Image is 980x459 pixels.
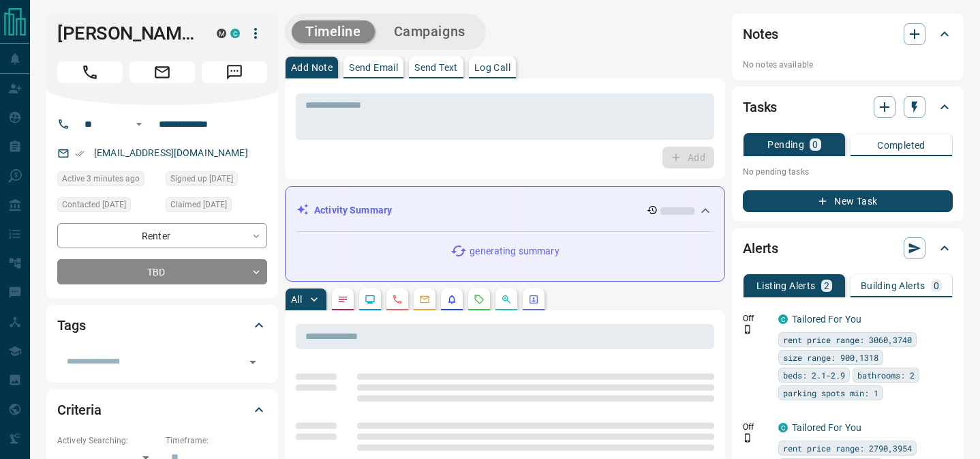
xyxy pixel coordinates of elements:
[783,441,912,455] span: rent price range: 2790,3954
[474,63,510,72] p: Log Call
[57,61,123,83] span: Call
[166,434,267,447] p: Timeframe:
[62,198,126,211] span: Contacted [DATE]
[419,294,430,305] svg: Emails
[230,29,240,38] div: condos.ca
[812,140,818,149] p: 0
[75,149,85,158] svg: Email Verified
[778,423,788,432] div: condos.ca
[131,116,147,132] button: Open
[743,421,770,433] p: Off
[501,294,512,305] svg: Opportunities
[62,172,140,186] span: Active 3 minutes ago
[743,18,953,50] div: Notes
[380,20,479,43] button: Campaigns
[349,63,398,72] p: Send Email
[857,368,915,382] span: bathrooms: 2
[824,281,829,291] p: 2
[292,20,375,43] button: Timeline
[767,140,804,149] p: Pending
[743,232,953,265] div: Alerts
[783,351,878,364] span: size range: 900,1318
[861,281,925,291] p: Building Alerts
[528,294,539,305] svg: Agent Actions
[217,29,226,38] div: mrloft.ca
[392,294,403,305] svg: Calls
[743,237,778,259] h2: Alerts
[314,203,392,218] p: Activity Summary
[792,314,861,325] a: Tailored For You
[57,223,267,248] div: Renter
[743,96,777,118] h2: Tasks
[170,198,227,211] span: Claimed [DATE]
[743,162,953,182] p: No pending tasks
[365,294,376,305] svg: Lead Browsing Activity
[291,295,302,304] p: All
[743,325,752,334] svg: Push Notification Only
[57,23,196,44] h1: [PERSON_NAME]
[792,422,861,433] a: Tailored For You
[170,172,233,186] span: Signed up [DATE]
[743,190,953,212] button: New Task
[783,333,912,346] span: rent price range: 3060,3740
[743,91,953,123] div: Tasks
[743,23,778,45] h2: Notes
[57,197,159,216] div: Sat Aug 13 2022
[743,433,752,443] svg: Push Notification Only
[291,63,333,72] p: Add Note
[57,434,159,447] p: Actively Searching:
[166,171,267,190] div: Fri Dec 11 2020
[243,353,262,372] button: Open
[743,59,953,71] p: No notes available
[743,312,770,325] p: Off
[337,294,348,305] svg: Notes
[296,198,714,223] div: Activity Summary
[783,386,878,400] span: parking spots min: 1
[57,394,267,426] div: Criteria
[414,63,458,72] p: Send Text
[129,61,195,83] span: Email
[470,244,559,258] p: generating summary
[57,309,267,342] div: Tags
[877,140,925,150] p: Completed
[94,147,248,158] a: [EMAIL_ADDRESS][DOMAIN_NAME]
[778,314,788,324] div: condos.ca
[57,171,159,190] div: Mon Sep 15 2025
[474,294,485,305] svg: Requests
[756,281,816,291] p: Listing Alerts
[446,294,457,305] svg: Listing Alerts
[202,61,267,83] span: Message
[166,197,267,216] div: Fri Aug 12 2022
[57,259,267,284] div: TBD
[57,314,85,336] h2: Tags
[934,281,939,291] p: 0
[57,399,102,421] h2: Criteria
[783,368,845,382] span: beds: 2.1-2.9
